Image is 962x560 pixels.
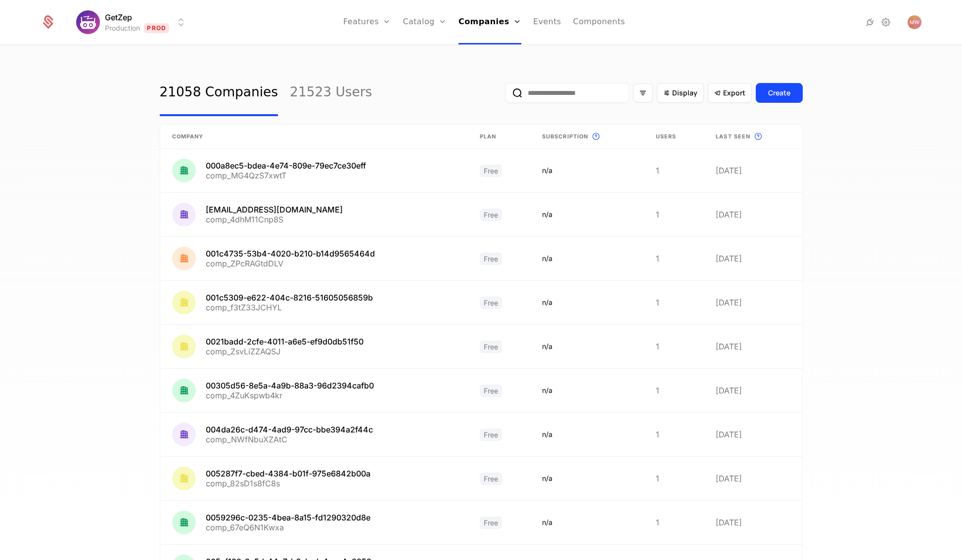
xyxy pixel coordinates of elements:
button: Create [756,83,803,103]
img: GetZep [76,10,100,34]
button: Export [708,83,752,103]
th: Users [644,125,704,149]
span: Display [672,88,697,98]
span: Subscription [542,132,588,141]
a: 21058 Companies [160,70,278,116]
a: Settings [880,16,892,28]
span: Prod [144,23,169,33]
span: Export [723,88,745,98]
button: Filter options [633,84,653,102]
img: Matt Wood [908,15,921,29]
a: 21523 Users [290,70,372,116]
button: Open user button [908,15,921,29]
th: Plan [468,125,530,149]
div: Create [768,88,790,98]
a: Integrations [864,16,876,28]
th: Company [160,125,468,149]
span: Last seen [716,132,750,141]
button: Display [657,83,704,103]
span: GetZep [105,11,132,23]
div: Production [105,23,140,33]
button: Select environment [79,11,187,33]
